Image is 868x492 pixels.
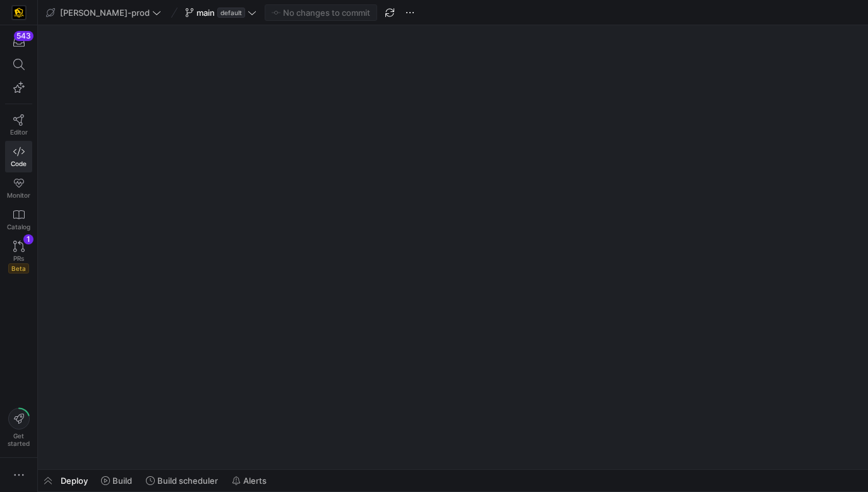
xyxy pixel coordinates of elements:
[243,476,267,486] span: Alerts
[5,172,32,204] a: Monitor
[5,2,32,23] a: https://storage.googleapis.com/y42-prod-data-exchange/images/uAsz27BndGEK0hZWDFeOjoxA7jCwgK9jE472...
[14,31,33,41] div: 543
[5,109,32,141] a: Editor
[60,8,150,18] span: [PERSON_NAME]-prod
[5,236,32,279] a: PRsBeta1
[226,470,272,491] button: Alerts
[23,234,33,244] div: 1
[8,263,29,273] span: Beta
[13,6,25,19] img: https://storage.googleapis.com/y42-prod-data-exchange/images/uAsz27BndGEK0hZWDFeOjoxA7jCwgK9jE472...
[5,204,32,236] a: Catalog
[10,128,28,136] span: Editor
[61,476,88,486] span: Deploy
[43,4,164,21] button: [PERSON_NAME]-prod
[140,470,224,491] button: Build scheduler
[112,476,132,486] span: Build
[8,432,30,447] span: Get started
[217,8,245,18] span: default
[13,255,24,262] span: PRs
[5,403,32,452] button: Getstarted
[182,4,260,21] button: maindefault
[157,476,218,486] span: Build scheduler
[11,160,27,167] span: Code
[95,470,138,491] button: Build
[5,141,32,172] a: Code
[5,30,32,53] button: 543
[7,223,30,231] span: Catalog
[7,191,30,199] span: Monitor
[196,8,215,18] span: main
